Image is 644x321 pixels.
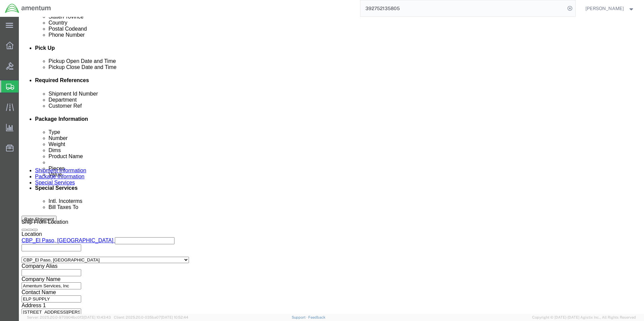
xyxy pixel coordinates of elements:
[84,315,111,319] span: [DATE] 10:43:43
[161,315,188,319] span: [DATE] 10:52:44
[114,315,188,319] span: Client: 2025.20.0-035ba07
[292,315,309,319] a: Support
[585,4,635,12] button: [PERSON_NAME]
[27,315,111,319] span: Server: 2025.20.0-970904bc0f3
[19,17,644,314] iframe: FS Legacy Container
[5,3,51,13] img: logo
[360,0,565,16] input: Search for shipment number, reference number
[308,315,325,319] a: Feedback
[585,5,624,12] span: James Barragan
[532,315,636,320] span: Copyright © [DATE]-[DATE] Agistix Inc., All Rights Reserved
